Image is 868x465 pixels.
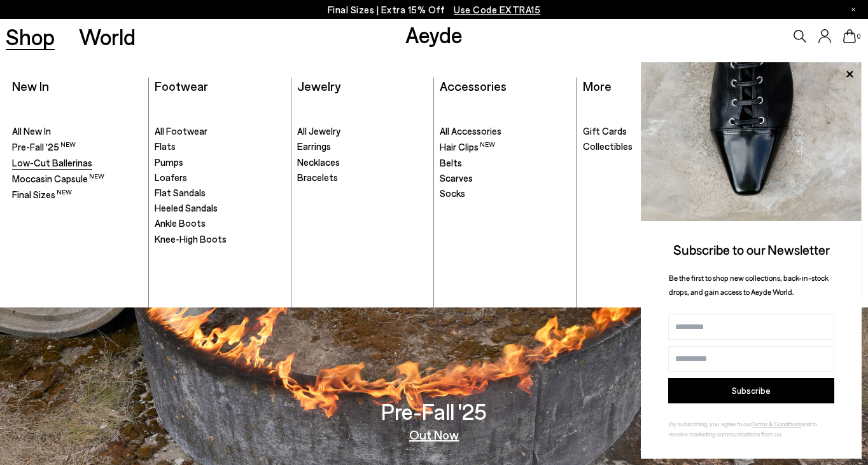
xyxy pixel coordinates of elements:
a: Loafers [155,172,284,184]
a: Heeled Sandals [155,202,284,215]
span: Moccasin Capsule [12,173,104,184]
a: Shop [6,25,55,48]
span: All Jewelry [297,125,340,137]
span: Earrings [297,140,331,152]
span: Socks [440,187,465,199]
a: All Accessories [440,125,570,138]
span: All Accessories [440,125,501,137]
a: Hair Clips [440,140,570,154]
span: Belts [440,157,462,168]
a: Aeyde [405,21,463,48]
a: Low-Cut Ballerinas [12,157,142,170]
a: Pumps [155,156,284,169]
button: Subscribe [668,378,834,403]
a: Necklaces [297,156,427,169]
a: Ankle Boots [155,217,284,230]
span: Pre-Fall '25 [12,141,76,152]
span: Final Sizes [12,189,72,200]
a: All New In [12,125,142,138]
a: Moccasin Capsule [12,172,142,185]
a: Accessories [440,78,507,93]
a: Terms & Conditions [752,420,801,428]
span: Subscribe to our Newsletter [673,241,830,257]
a: All Footwear [155,125,284,138]
span: Pumps [155,156,183,168]
span: Knee-High Boots [155,233,227,245]
a: Collectibles [583,140,713,153]
a: Footwear [155,78,208,93]
p: Final Sizes | Extra 15% Off [328,2,541,18]
span: Hair Clips [440,141,495,152]
a: Flat Sandals [155,187,284,199]
a: All Jewelry [297,125,427,138]
span: Gift Cards [583,125,627,137]
span: Collectibles [583,140,633,152]
span: Flats [155,140,176,152]
span: Low-Cut Ballerinas [12,157,92,168]
span: Necklaces [297,156,340,168]
span: Bracelets [297,172,338,183]
a: Gift Cards [583,125,713,138]
span: Heeled Sandals [155,202,218,213]
span: Flat Sandals [155,187,206,198]
a: Belts [440,157,570,170]
span: By subscribing, you agree to our [669,420,752,428]
a: Scarves [440,172,570,185]
a: New In [12,78,49,93]
a: Knee-High Boots [155,233,284,246]
a: World [79,25,136,48]
h3: Pre-Fall '25 [381,400,487,422]
a: Jewelry [297,78,340,93]
span: All Footwear [155,125,207,137]
a: Earrings [297,140,427,153]
a: Final Sizes [12,188,142,201]
img: ca3f721fb6ff708a270709c41d776025.jpg [641,62,862,221]
a: Pre-Fall '25 [12,140,142,154]
a: Socks [440,187,570,200]
a: Bracelets [297,172,427,184]
span: Scarves [440,172,473,184]
span: Loafers [155,172,187,183]
a: Flats [155,140,284,153]
a: More [583,78,612,93]
a: 0 [843,29,856,43]
span: 0 [856,33,862,40]
span: Navigate to /collections/ss25-final-sizes [454,4,540,15]
span: Be the first to shop new collections, back-in-stock drops, and gain access to Aeyde World. [669,273,829,297]
a: Out Now [409,428,459,441]
span: All New In [12,125,51,137]
span: Ankle Boots [155,217,206,229]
